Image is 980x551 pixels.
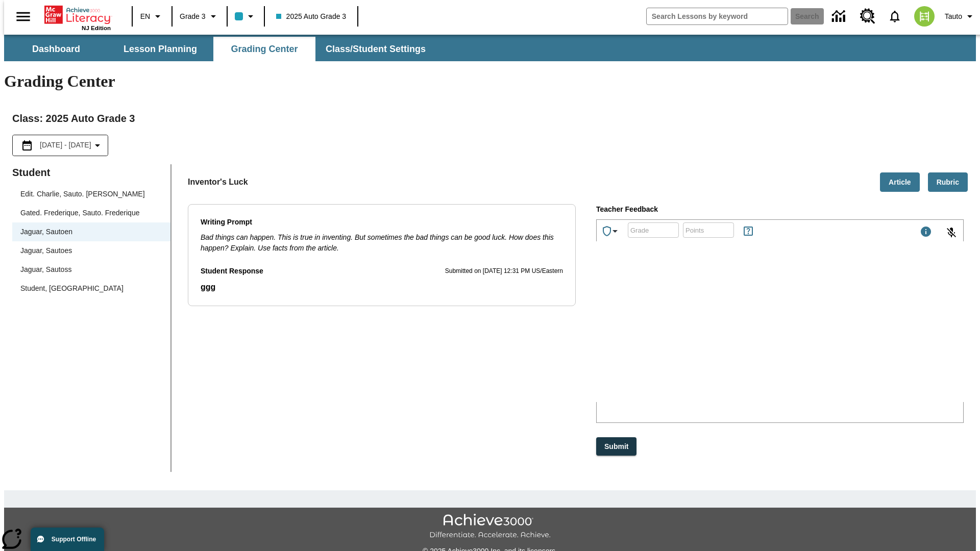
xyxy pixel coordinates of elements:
p: Writing Prompt [201,217,563,228]
span: Grading Center [231,43,298,55]
button: Lesson Planning [109,37,211,61]
div: Edit. Charlie, Sauto. [PERSON_NAME] [20,189,145,199]
div: SubNavbar [4,35,976,61]
img: Achieve3000 Differentiate Accelerate Achieve [429,514,551,540]
p: Student Response [201,281,563,293]
a: Notifications [881,3,908,30]
button: Dashboard [5,37,107,61]
span: Grade 3 [180,11,206,22]
div: Jaguar, Sautoes [20,245,72,256]
p: yQZzmc [4,8,149,17]
p: Inventor's Luck [188,176,248,188]
span: Support Offline [52,536,96,543]
input: Points: Must be equal to or less than 25. [683,217,734,244]
button: Profile/Settings [941,7,980,26]
div: Home [44,4,111,31]
a: Data Center [826,3,854,31]
button: Class color is light blue. Change class color [231,7,261,26]
button: Open side menu [8,2,38,32]
button: Click to activate and allow voice recognition [939,220,964,245]
span: EN [140,11,150,22]
button: Class/Student Settings [317,37,434,61]
button: Select the date range menu item [17,139,104,152]
svg: Collapse Date Range Filter [91,139,104,152]
div: Jaguar, Sautoss [12,260,170,279]
div: Student, [GEOGRAPHIC_DATA] [20,283,124,294]
button: Submit [596,437,636,456]
p: ggg [201,281,563,293]
div: Gated. Frederique, Sauto. Frederique [20,208,139,218]
div: Edit. Charlie, Sauto. [PERSON_NAME] [12,185,170,204]
input: search field [647,8,788,24]
div: Jaguar, Sautoen [12,222,170,241]
span: 2025 Auto Grade 3 [276,11,347,22]
span: Class/Student Settings [326,43,426,55]
img: avatar image [914,6,935,27]
button: Language: EN, Select a language [136,7,168,26]
button: Rubric, Will open in new tab [928,172,968,192]
div: Student, [GEOGRAPHIC_DATA] [12,279,170,298]
div: Jaguar, Sautoen [20,227,72,237]
button: Grade: Grade 3, Select a grade [176,7,224,26]
div: Gated. Frederique, Sauto. Frederique [12,204,170,222]
span: Tauto [945,11,962,22]
p: Student [12,164,170,181]
button: Grading Center [213,37,315,61]
p: Student Response [201,266,263,277]
span: Lesson Planning [124,43,197,55]
body: Type your response here. [4,8,149,17]
div: Grade: Letters, numbers, %, + and - are allowed. [628,222,679,238]
div: Maximum 1000 characters Press Escape to exit toolbar and use left and right arrow keys to access ... [920,226,932,240]
button: Rules for Earning Points and Achievements, Will open in new tab [738,221,758,241]
h2: Class : 2025 Auto Grade 3 [12,110,968,127]
h1: Grading Center [4,72,976,91]
p: Submitted on [DATE] 12:31 PM US/Eastern [445,266,563,277]
button: Support Offline [31,528,104,551]
button: Achievements [597,221,625,241]
input: Grade: Letters, numbers, %, + and - are allowed. [628,217,679,244]
a: Home [44,5,111,25]
div: Jaguar, Sautoss [20,264,71,275]
span: [DATE] - [DATE] [40,140,91,151]
p: Teacher Feedback [596,204,964,215]
span: Dashboard [32,43,80,55]
a: Resource Center, Will open in new tab [854,3,881,30]
div: SubNavbar [4,37,435,61]
button: Select a new avatar [908,3,941,30]
div: Jaguar, Sautoes [12,241,170,260]
div: Points: Must be equal to or less than 25. [683,222,734,238]
p: Bad things can happen. This is true in inventing. But sometimes the bad things can be good luck. ... [201,232,563,254]
button: Article, Will open in new tab [880,172,920,192]
span: NJ Edition [82,25,111,31]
